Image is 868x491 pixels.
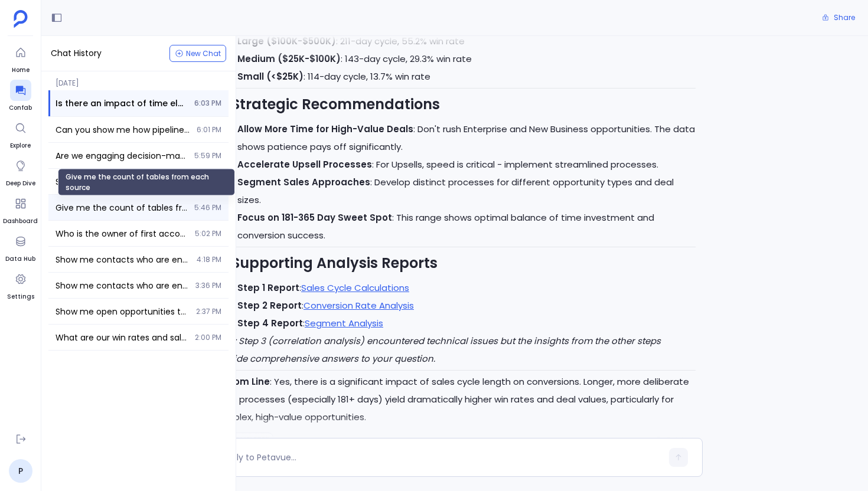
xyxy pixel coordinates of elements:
[237,176,370,188] strong: Segment Sales Approaches
[214,373,696,426] p: : Yes, there is a significant impact of sales cycle length on conversions. Longer, more deliberat...
[6,179,35,188] span: Deep Dive
[196,307,221,316] span: 2:37 PM
[214,96,696,113] h2: 🎯
[237,279,696,297] li: :
[231,94,440,114] strong: Strategic Recommendations
[237,299,302,312] strong: Step 2 Report
[56,202,187,214] span: Give me the count of tables from each source
[197,255,221,264] span: 4:18 PM
[169,45,226,62] button: New Chat
[3,217,38,226] span: Dashboard
[194,151,221,161] span: 5:59 PM
[195,229,221,238] span: 5:02 PM
[237,297,696,315] li: :
[5,254,35,264] span: Data Hub
[14,10,28,28] img: petavue logo
[195,333,221,342] span: 2:00 PM
[10,117,31,150] a: Explore
[237,174,696,209] p: : Develop distinct processes for different opportunity types and deal sizes.
[214,254,696,272] h2: 📋
[231,253,438,273] strong: Supporting Analysis Reports
[834,13,855,22] span: Share
[7,292,34,302] span: Settings
[186,50,221,57] span: New Chat
[237,211,392,224] strong: Focus on 181-365 Day Sweet Spot
[237,123,413,135] strong: Allow More Time for High-Value Deals
[237,120,696,156] p: : Don't rush Enterprise and New Business opportunities. The data shows patience pays off signific...
[305,317,383,329] a: Segment Analysis
[237,68,696,86] li: : 114-day cycle, 13.7% win rate
[195,281,221,290] span: 3:36 PM
[56,306,189,317] span: Show me open opportunities that have been in the same stage for over 45 days in the last 6 months...
[237,70,304,83] strong: Small (<$25K)
[237,317,303,329] strong: Step 4 Report
[56,280,188,292] span: Show me contacts who are engaging but haven't converted to opportunities yet
[48,71,229,88] span: [DATE]
[5,231,35,264] a: Data Hub
[10,42,31,75] a: Home
[3,193,38,226] a: Dashboard
[56,254,190,266] span: Show me contacts who are engaging but haven't converted to opportunities yet
[194,203,221,212] span: 5:46 PM
[815,9,862,26] button: Share
[56,150,187,162] span: Are we engaging decision-makers early enough in deals that close?
[237,315,696,332] li: :
[237,158,372,171] strong: Accelerate Upsell Processes
[10,141,31,150] span: Explore
[194,99,221,108] span: 6:03 PM
[56,124,190,136] span: Can you show me how pipeline looks like by looking at deals closed in last 6 months of 2023?
[56,97,187,109] span: Is there an impact of time elapsed / sales cycle on conversions?
[9,459,32,483] a: P
[9,103,32,113] span: Confab
[304,299,414,312] a: Conversion Rate Analysis
[214,375,270,388] strong: Bottom Line
[7,269,34,302] a: Settings
[214,335,661,365] em: Note: Step 3 (correlation analysis) encountered technical issues but the insights from the other ...
[237,209,696,244] p: : This range shows optimal balance of time investment and conversion success.
[237,281,299,294] strong: Step 1 Report
[301,281,409,294] a: Sales Cycle Calculations
[6,155,35,188] a: Deep Dive
[51,47,102,60] span: Chat History
[56,228,188,240] span: Who is the owner of first account
[237,156,696,174] p: : For Upsells, speed is critical - implement streamlined processes.
[58,169,235,196] div: Give me the count of tables from each source
[10,66,31,75] span: Home
[197,125,221,135] span: 6:01 PM
[9,80,32,113] a: Confab
[56,332,188,343] span: What are our win rates and sales cycle lengths across different opportunity types and stages?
